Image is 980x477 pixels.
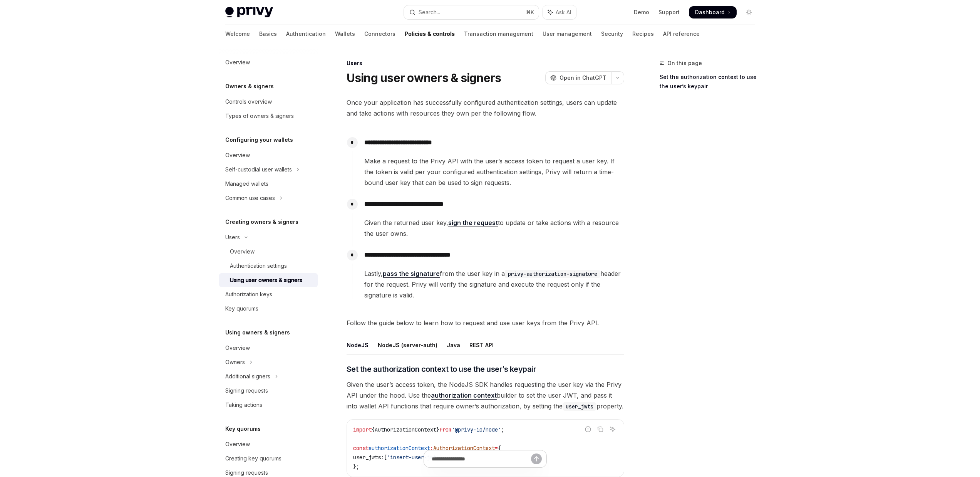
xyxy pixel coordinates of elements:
span: { [498,445,501,452]
a: Security [601,25,623,43]
span: AuthorizationContext [375,426,436,433]
button: Report incorrect code [583,424,593,434]
h5: Owners & signers [225,82,274,91]
button: Copy the contents from the code block [595,424,605,434]
a: Authentication settings [219,259,318,273]
span: Set the authorization context to use the user’s keypair [347,364,536,375]
div: REST API [469,336,494,354]
img: light logo [225,7,273,18]
span: '@privy-io/node' [452,426,501,433]
a: Types of owners & signers [219,109,318,123]
a: sign the request [448,219,498,227]
a: Managed wallets [219,177,318,191]
div: Common use cases [225,193,275,203]
button: Send message [531,453,542,464]
div: Self-custodial user wallets [225,165,292,174]
button: Open search [404,5,539,19]
div: NodeJS [347,336,369,354]
a: Overview [219,148,318,162]
span: On this page [667,59,702,68]
a: Using user owners & signers [219,273,318,287]
span: Follow the guide below to learn how to request and use user keys from the Privy API. [347,317,624,328]
div: Additional signers [225,372,270,381]
div: Overview [225,440,250,449]
span: authorizationContext [369,445,430,452]
span: { [372,426,375,433]
a: Creating key quorums [219,452,318,465]
div: Overview [225,58,250,67]
span: Once your application has successfully configured authentication settings, users can update and t... [347,97,624,119]
div: Creating key quorums [225,454,281,463]
span: ; [501,426,504,433]
div: Using user owners & signers [230,275,302,285]
div: Users [347,59,624,67]
a: Transaction management [464,25,533,43]
div: Signing requests [225,386,268,395]
div: Controls overview [225,97,272,106]
a: pass the signature [383,270,440,278]
a: Support [658,8,680,16]
div: NodeJS (server-auth) [378,336,437,354]
a: Signing requests [219,384,318,398]
div: Authorization keys [225,290,272,299]
a: Overview [219,55,318,69]
input: Ask a question... [432,450,531,467]
span: : [430,445,433,452]
div: Managed wallets [225,179,268,188]
span: const [353,445,369,452]
div: Java [447,336,460,354]
button: Toggle Self-custodial user wallets section [219,163,318,176]
a: Overview [219,437,318,451]
button: Ask AI [608,424,618,434]
a: Demo [634,8,649,16]
span: AuthorizationContext [433,445,495,452]
div: Key quorums [225,304,258,313]
code: privy-authorization-signature [505,270,600,278]
span: import [353,426,372,433]
span: ⌘ K [526,9,534,15]
h5: Key quorums [225,424,261,433]
a: Authentication [286,25,326,43]
h1: Using user owners & signers [347,71,501,85]
code: user_jwts [563,402,596,411]
a: Authorization keys [219,287,318,301]
a: Key quorums [219,302,318,316]
span: Given the returned user key, to update or take actions with a resource the user owns. [364,217,624,239]
a: User management [543,25,592,43]
a: Set the authorization context to use the user’s keypair [660,71,761,92]
button: Toggle Users section [219,230,318,244]
a: Connectors [364,25,395,43]
h5: Using owners & signers [225,328,290,337]
a: Controls overview [219,95,318,109]
span: Ask AI [556,8,571,16]
span: Given the user’s access token, the NodeJS SDK handles requesting the user key via the Privy API u... [347,379,624,411]
span: = [495,445,498,452]
button: Toggle Additional signers section [219,370,318,383]
button: Toggle Common use cases section [219,191,318,205]
a: Policies & controls [405,25,455,43]
div: Taking actions [225,400,262,410]
div: Overview [230,247,255,256]
a: Recipes [632,25,654,43]
span: Make a request to the Privy API with the user’s access token to request a user key. If the token ... [364,156,624,188]
a: Overview [219,245,318,259]
div: Overview [225,343,250,353]
div: Users [225,233,240,242]
span: Lastly, from the user key in a header for the request. Privy will verify the signature and execut... [364,268,624,301]
h5: Configuring your wallets [225,135,293,144]
span: from [439,426,452,433]
a: Wallets [335,25,355,43]
div: Search... [419,8,440,17]
span: } [436,426,439,433]
button: Toggle dark mode [743,6,755,18]
a: API reference [663,25,700,43]
button: Open in ChatGPT [545,71,611,84]
a: Dashboard [689,6,737,18]
div: Authentication settings [230,261,287,270]
div: Overview [225,151,250,160]
a: Overview [219,341,318,355]
span: Dashboard [695,8,725,16]
button: Toggle Owners section [219,355,318,369]
div: Types of owners & signers [225,111,294,121]
span: Open in ChatGPT [560,74,606,82]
